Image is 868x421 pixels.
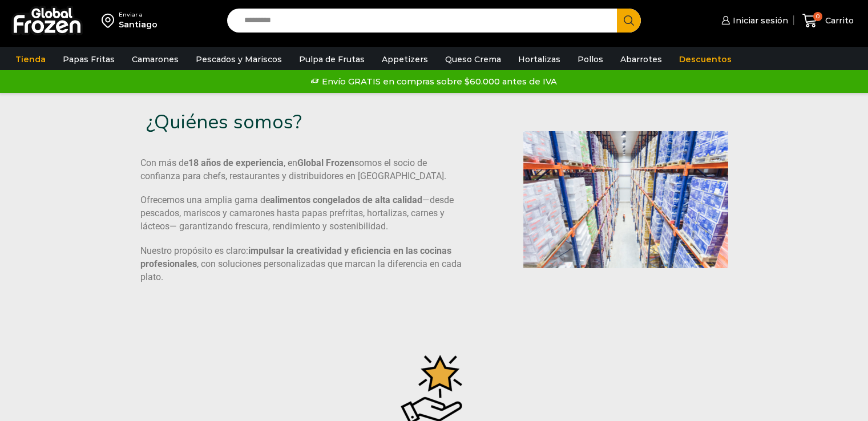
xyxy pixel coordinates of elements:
[126,48,184,70] a: Camarones
[439,48,507,70] a: Queso Crema
[615,48,668,70] a: Abarrotes
[572,48,609,70] a: Pollos
[119,11,158,19] div: Enviar a
[800,7,857,34] a: 0 Carrito
[140,194,465,233] p: Ofrecemos una amplia gama de —desde pescados, mariscos y camarones hasta papas prefritas, hortali...
[673,48,737,70] a: Descuentos
[10,48,51,70] a: Tienda
[270,195,422,205] b: alimentos congelados de alta calidad
[822,15,854,26] span: Carrito
[188,157,284,168] b: 18 años de experiencia
[102,11,119,30] img: address-field-icon.svg
[718,9,788,32] a: Iniciar sesión
[140,157,465,183] p: Con más de , en somos el socio de confianza para chefs, restaurantes y distribuidores en [GEOGRAP...
[617,9,641,33] button: Search button
[140,245,465,284] p: Nuestro propósito es claro: , con soluciones personalizadas que marcan la diferencia en cada plato.
[376,48,434,70] a: Appetizers
[297,157,354,168] b: Global Frozen
[190,48,288,70] a: Pescados y Mariscos
[293,48,370,70] a: Pulpa de Frutas
[57,48,120,70] a: Papas Fritas
[146,110,422,134] h3: ¿Quiénes somos?
[730,15,788,26] span: Iniciar sesión
[512,48,566,70] a: Hortalizas
[140,245,451,269] b: impulsar la creatividad y eficiencia en las cocinas profesionales
[813,12,822,21] span: 0
[119,19,158,30] div: Santiago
